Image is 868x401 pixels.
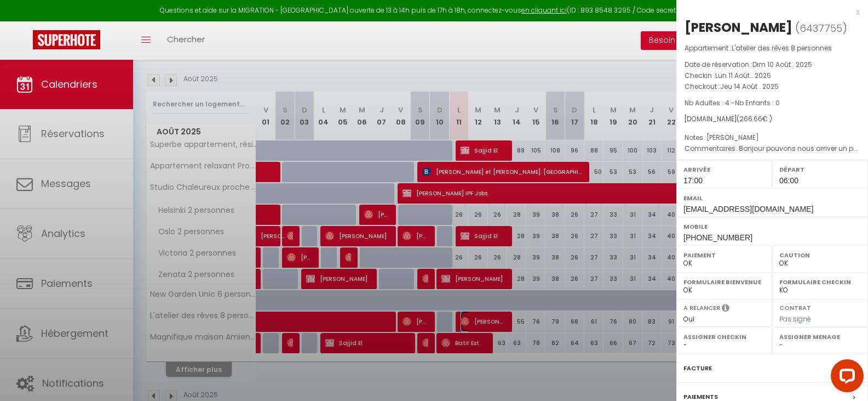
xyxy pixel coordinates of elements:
label: Mobile [683,221,861,232]
span: [PHONE_NUMBER] [683,233,752,242]
p: Appartement : [685,43,860,54]
label: Paiement [683,250,765,261]
label: Email [683,193,861,204]
iframe: LiveChat chat widget [822,355,868,401]
span: Pas signé [779,314,811,324]
span: ( € ) [737,114,772,123]
div: [PERSON_NAME] [685,19,792,36]
span: L'atelier des rêves 8 personnes [732,43,832,53]
p: Commentaires : [685,143,860,154]
span: Lun 11 Août . 2025 [715,71,771,80]
div: x [676,5,860,19]
label: Départ [779,164,861,175]
span: ( ) [795,20,847,36]
span: Nb Adultes : 4 - [685,98,780,108]
p: Checkin : [685,70,860,81]
span: Jeu 14 Août . 2025 [720,82,779,91]
span: 6437755 [800,21,842,35]
i: Sélectionner OUI si vous souhaiter envoyer les séquences de messages post-checkout [722,303,729,315]
label: Contrat [779,303,811,310]
label: Arrivée [683,164,765,175]
label: Facture [683,363,712,374]
span: [PERSON_NAME] [706,133,759,142]
span: 17:00 [683,176,703,185]
label: Formulaire Bienvenue [683,276,765,287]
label: Formulaire Checkin [779,276,861,287]
span: 266.66 [739,114,762,123]
label: A relancer [683,303,720,313]
p: Checkout : [685,81,860,92]
label: Assigner Menage [779,331,861,342]
span: Nb Enfants : 0 [735,98,780,108]
div: [DOMAIN_NAME] [685,114,860,125]
label: Assigner Checkin [683,331,765,342]
p: Notes : [685,132,860,143]
span: [EMAIL_ADDRESS][DOMAIN_NAME] [683,205,813,213]
p: Date de réservation : [685,59,860,70]
span: 06:00 [779,176,798,185]
span: Dim 10 Août . 2025 [752,60,812,69]
label: Caution [779,250,861,261]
